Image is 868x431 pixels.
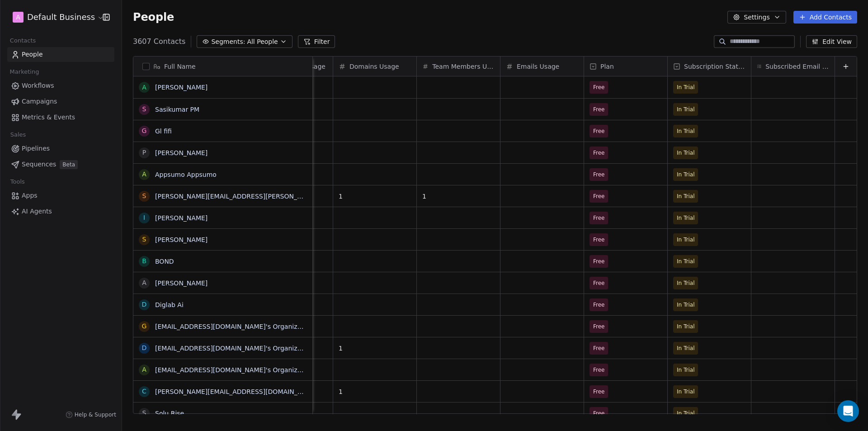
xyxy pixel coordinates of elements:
a: Campaigns [7,94,114,109]
div: Plan [584,57,667,76]
span: Workflows [22,81,54,90]
a: [PERSON_NAME] [155,84,208,91]
div: grid [133,76,313,414]
span: Segments: [211,37,245,47]
span: Subscription Status [684,62,745,71]
div: Subscription Status [668,57,751,76]
a: AI Agents [7,204,114,219]
div: G [142,126,147,136]
span: In Trial [677,409,694,418]
span: In Trial [677,105,694,114]
span: 1 [339,387,411,396]
span: AI Agents [22,207,52,216]
a: Appsumo Appsumo [155,171,217,178]
a: [PERSON_NAME] [155,279,208,287]
div: B [142,256,146,266]
span: In Trial [677,83,694,92]
span: In Trial [677,257,694,266]
a: Apps [7,188,114,203]
div: i [143,213,145,223]
button: Add Contacts [793,11,857,24]
span: Free [593,300,604,309]
span: Domains Usage [349,62,399,71]
span: In Trial [677,235,694,244]
span: In Trial [677,170,694,179]
button: Filter [298,35,335,48]
div: d [142,343,147,353]
span: 1 [339,344,411,353]
span: In Trial [677,213,694,223]
span: People [22,50,43,59]
a: Diglab Ai [155,301,184,308]
span: Tools [6,175,28,189]
span: In Trial [677,365,694,374]
span: Campaigns [22,97,57,106]
span: In Trial [677,148,694,157]
a: Sasikumar PM [155,106,199,113]
a: Pipelines [7,141,114,156]
span: Free [593,105,604,114]
a: Help & Support [66,411,116,418]
div: a [142,365,146,374]
a: [EMAIL_ADDRESS][DOMAIN_NAME]'s Organization [155,366,313,374]
div: Full Name [133,57,312,76]
span: Contacts [6,34,40,47]
span: In Trial [677,127,694,136]
div: g [142,322,147,331]
div: P [142,148,146,157]
span: Pipelines [22,144,50,153]
div: Emails Usage [500,57,584,76]
span: Free [593,279,604,288]
span: Marketing [6,65,43,79]
span: Free [593,170,604,179]
span: 1 [339,192,411,201]
span: Free [593,192,604,201]
span: Default Business [27,11,95,23]
div: S [142,104,146,114]
a: [PERSON_NAME] [155,236,208,243]
a: [PERSON_NAME] [155,214,208,222]
a: Metrics & Events [7,110,114,125]
div: Open Intercom Messenger [837,400,859,422]
div: D [142,300,147,309]
span: Plan [600,62,614,71]
div: A [142,170,146,179]
button: Settings [727,11,786,24]
a: SequencesBeta [7,157,114,172]
a: [EMAIL_ADDRESS][DOMAIN_NAME]'s Organization [155,345,313,352]
button: ADefault Business [11,9,96,25]
span: Free [593,148,604,157]
a: Solu Rise [155,410,184,417]
span: Beta [60,160,78,169]
span: Emails Usage [517,62,559,71]
span: Subscribed Email Categories [765,62,829,71]
span: In Trial [677,192,694,201]
div: A [142,83,146,92]
span: In Trial [677,387,694,396]
a: Gl fifi [155,128,172,135]
button: Edit View [806,35,857,48]
span: A [16,13,20,22]
span: Free [593,344,604,353]
a: Workflows [7,78,114,93]
a: [PERSON_NAME] [155,149,208,156]
div: c [142,387,146,396]
span: Free [593,127,604,136]
span: Metrics & Events [22,113,75,122]
span: Free [593,83,604,92]
div: S [142,408,146,418]
a: People [7,47,114,62]
span: Free [593,387,604,396]
span: Free [593,365,604,374]
a: [PERSON_NAME][EMAIL_ADDRESS][DOMAIN_NAME]'s Organization [155,388,366,395]
span: Free [593,257,604,266]
span: 1 [422,192,495,201]
span: In Trial [677,344,694,353]
span: In Trial [677,279,694,288]
span: Free [593,409,604,418]
div: A [142,278,146,288]
span: Sales [6,128,30,142]
span: In Trial [677,322,694,331]
span: Free [593,213,604,223]
span: All People [247,37,278,47]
